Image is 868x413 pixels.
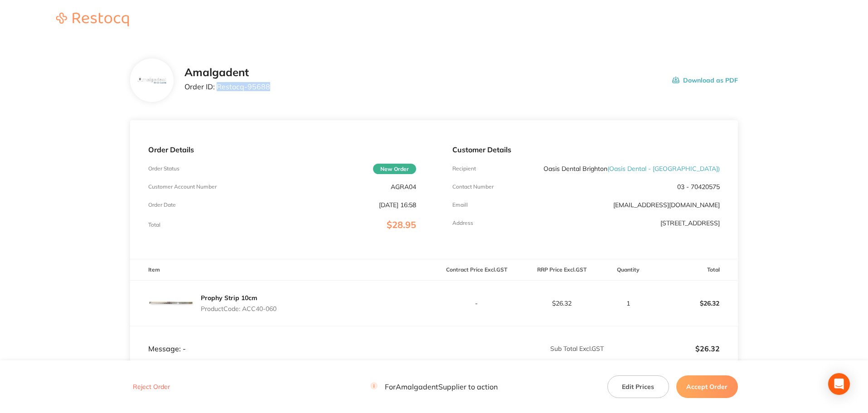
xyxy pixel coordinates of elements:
p: AGRA04 [391,183,416,190]
a: [EMAIL_ADDRESS][DOMAIN_NAME] [613,201,720,209]
div: Open Intercom Messenger [828,373,850,395]
p: 1 [605,300,652,307]
p: Recipient [452,165,476,172]
p: Order Status [148,165,179,172]
img: b285Ymlzag [137,77,167,84]
button: Reject Order [130,383,173,391]
p: $26.32 [519,300,604,307]
th: Quantity [604,259,653,281]
p: $26.32 [605,345,720,353]
p: Total [148,222,160,228]
p: $26.32 [653,292,737,314]
a: Restocq logo [47,13,138,28]
a: Prophy Strip 10cm [201,294,257,302]
p: Emaill [452,202,468,208]
img: Restocq logo [47,13,138,26]
th: RRP Price Excl. GST [519,259,604,281]
td: Message: - [130,326,434,353]
span: New Order [373,164,416,174]
p: Order Date [148,202,176,208]
p: [STREET_ADDRESS] [660,219,720,227]
span: ( Oasis Dental - [GEOGRAPHIC_DATA] ) [607,165,720,173]
p: Order ID: Restocq- 95688 [184,83,270,91]
th: Total [653,259,738,281]
p: Address [452,220,473,226]
p: Customer Account Number [148,184,217,190]
button: Accept Order [676,375,738,398]
p: 03 - 70420575 [677,183,720,190]
button: Edit Prices [607,375,669,398]
p: Customer Details [452,146,720,154]
p: Contact Number [452,184,494,190]
p: - [435,300,519,307]
th: Item [130,259,434,281]
h2: Amalgadent [184,66,270,79]
p: Order Details [148,146,416,154]
p: [DATE] 16:58 [379,201,416,209]
img: ZnF2bTl3dw [148,281,194,326]
th: Contract Price Excl. GST [434,259,519,281]
p: Product Code: ACC40-060 [201,305,276,312]
span: $28.95 [387,219,416,230]
button: Download as PDF [672,66,738,94]
p: Sub Total Excl. GST [435,345,604,352]
p: Oasis Dental Brighton [543,165,720,172]
p: For Amalgadent Supplier to action [370,383,498,391]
